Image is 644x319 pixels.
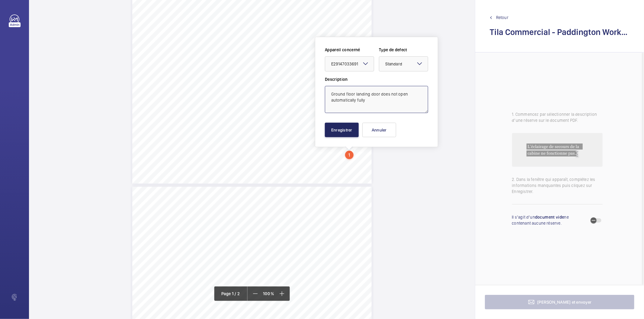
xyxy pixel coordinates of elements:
div: Page 1 / 2 [214,286,247,301]
p: 1. Commencez par sélectionner la description d’une réserve sur le document PDF. [512,111,603,123]
p: 2. Dans la fenêtre qui apparaît, complétez les informations manquantes puis cliquez sur Enregistrer. [512,176,603,194]
strong: document vide [535,215,564,220]
span: [PERSON_NAME] et envoyer [537,300,592,305]
p: Il s’agit d’un ne contenant aucune réserve. [512,214,588,226]
span: 100 % [261,292,277,296]
span: Standard [385,62,402,66]
button: Enregistrer [325,123,359,137]
div: 1 [345,151,354,159]
label: Description [325,76,428,82]
button: Annuler [362,123,396,137]
span: Retour [496,14,508,21]
span: satisfactorily completed.) [132,206,177,211]
span: E29147033691 [331,62,358,66]
span: No Attachments [132,193,154,196]
label: Appareil concerné [325,47,374,53]
h2: Tila Commercial - Paddington Works - Lift AV387022.pdf [490,27,630,38]
span: the Location details) [132,201,168,206]
label: Type de defect [379,47,428,53]
button: [PERSON_NAME] et envoyer [485,295,634,309]
img: audit-report-lines-placeholder.png [512,133,603,167]
span: Print/email friendly page [132,191,184,196]
a: Retour [490,14,630,21]
span: number 143108. [132,198,152,201]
